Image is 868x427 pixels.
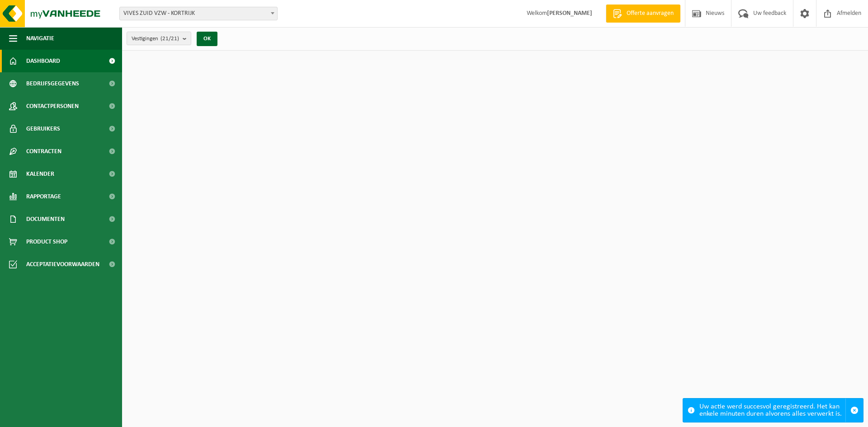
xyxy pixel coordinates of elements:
[197,32,217,46] button: OK
[26,72,79,95] span: Bedrijfsgegevens
[26,27,54,50] span: Navigatie
[606,5,680,23] a: Offerte aanvragen
[26,95,79,117] span: Contactpersonen
[547,10,592,17] strong: [PERSON_NAME]
[26,117,60,140] span: Gebruikers
[26,253,99,276] span: Acceptatievoorwaarden
[160,36,179,42] count: (21/21)
[26,208,65,230] span: Documenten
[26,185,61,208] span: Rapportage
[26,230,67,253] span: Product Shop
[132,32,179,46] span: Vestigingen
[119,7,278,20] span: VIVES ZUID VZW - KORTRIJK
[127,32,191,45] button: Vestigingen(21/21)
[26,140,61,163] span: Contracten
[120,7,277,20] span: VIVES ZUID VZW - KORTRIJK
[26,50,60,72] span: Dashboard
[699,399,845,422] div: Uw actie werd succesvol geregistreerd. Het kan enkele minuten duren alvorens alles verwerkt is.
[624,9,676,18] span: Offerte aanvragen
[26,163,54,185] span: Kalender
